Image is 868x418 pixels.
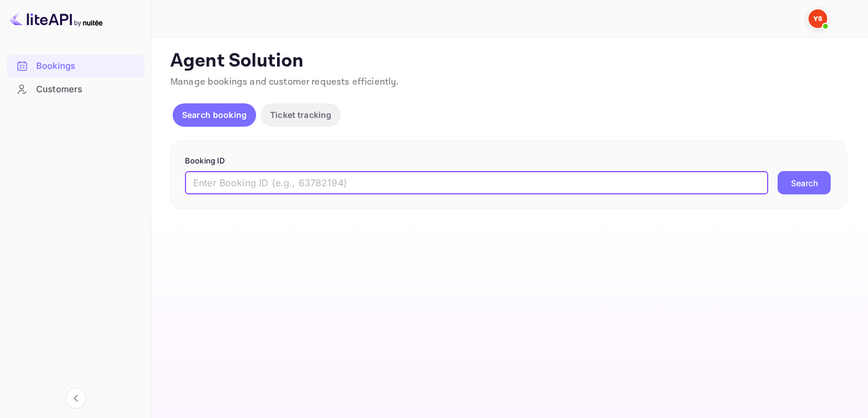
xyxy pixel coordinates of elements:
[808,9,827,28] img: Yandex Support
[65,388,86,409] button: Collapse navigation
[778,171,831,194] button: Search
[7,55,144,76] a: Bookings
[7,78,144,100] a: Customers
[170,76,399,88] span: Manage bookings and customer requests efficiently.
[9,9,103,28] img: LiteAPI logo
[185,155,832,167] p: Booking ID
[36,60,138,73] div: Bookings
[185,171,768,194] input: Enter Booking ID (e.g., 63782194)
[7,55,144,78] div: Bookings
[270,109,331,121] p: Ticket tracking
[7,78,144,101] div: Customers
[36,83,138,96] div: Customers
[182,109,247,121] p: Search booking
[170,50,847,73] p: Agent Solution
